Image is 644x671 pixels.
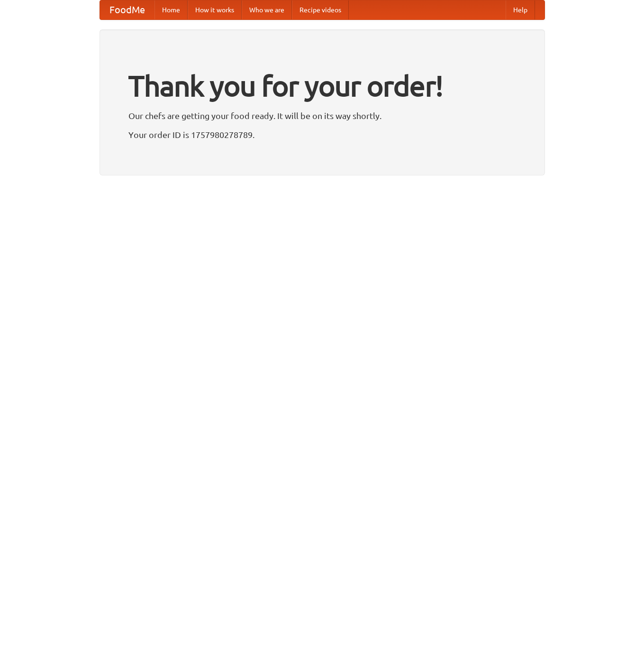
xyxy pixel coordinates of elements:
a: Recipe videos [292,0,349,19]
h1: Thank you for your order! [128,63,516,109]
p: Your order ID is 1757980278789. [128,128,516,142]
a: Help [506,0,535,19]
p: Our chefs are getting your food ready. It will be on its way shortly. [128,109,516,123]
a: FoodMe [100,0,154,19]
a: Who we are [242,0,292,19]
a: How it works [188,0,242,19]
a: Home [154,0,188,19]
